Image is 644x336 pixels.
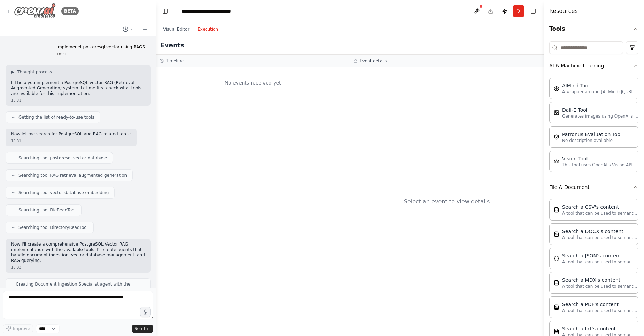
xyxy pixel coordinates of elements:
div: No events received yet [160,71,346,95]
span: Searching tool vector database embedding [18,190,109,195]
p: A wrapper around [AI-Minds]([URL][DOMAIN_NAME]). Useful for when you need answers to questions fr... [562,89,639,95]
button: Visual Editor [159,25,193,33]
img: CSVSearchTool [554,207,559,213]
p: I'll help you implement a PostgreSQL vector RAG (Retrieval-Augmented Generation) system. Let me f... [11,80,145,97]
button: Tools [549,19,638,39]
p: A tool that can be used to semantic search a query from a JSON's content. [562,259,639,265]
div: AIMind Tool [562,82,639,89]
div: 18:31 [11,138,131,144]
div: Search a JSON's content [562,252,639,259]
div: Search a txt's content [562,325,639,332]
div: 18:31 [57,51,145,57]
p: implemenet postgresql vector using RAGS [57,45,145,50]
img: MDXSearchTool [554,280,559,286]
img: Logo [14,3,56,19]
button: Switch to previous chat [120,25,137,33]
span: Searching tool DirectoryReadTool [18,225,88,230]
button: Improve [3,324,33,333]
img: DOCXSearchTool [554,231,559,237]
div: Dall-E Tool [562,106,639,113]
div: 18:32 [11,265,145,270]
div: Search a PDF's content [562,301,639,308]
p: Now I'll create a comprehensive PostgreSQL Vector RAG implementation with the available tools. I'... [11,242,145,263]
img: AIMindTool [554,86,559,91]
img: DallETool [554,110,559,115]
span: ▶ [11,69,14,75]
p: No description available [562,138,622,143]
span: Searching tool postgresql vector database [18,155,107,161]
p: A tool that can be used to semantic search a query from a DOCX's content. [562,235,639,240]
button: File & Document [549,178,638,196]
span: Improve [13,326,30,331]
img: JSONSearchTool [554,256,559,261]
img: PatronusEvalTool [554,134,559,140]
p: This tool uses OpenAI's Vision API to describe the contents of an image. [562,162,639,168]
button: ▶Thought process [11,69,52,75]
nav: breadcrumb [182,8,253,15]
div: Vision Tool [562,155,639,162]
button: Send [132,325,153,333]
div: Select an event to view details [404,198,490,206]
button: AI & Machine Learning [549,57,638,75]
div: AI & Machine Learning [549,75,638,178]
h3: Event details [360,58,387,64]
div: Search a MDX's content [562,277,639,283]
p: Now let me search for PostgreSQL and RAG-related tools: [11,131,131,137]
div: Patronus Evaluation Tool [562,131,622,138]
button: Start a new chat [139,25,151,33]
img: PDFSearchTool [554,304,559,310]
h2: Events [160,40,184,50]
div: 18:31 [11,98,145,103]
span: Searching tool RAG retrieval augmented generation [18,173,127,178]
p: Generates images using OpenAI's Dall-E model. [562,113,639,119]
span: Searching tool FileReadTool [18,207,76,213]
button: Click to speak your automation idea [140,307,151,317]
div: Search a CSV's content [562,203,639,210]
span: Creating Document Ingestion Specialist agent with the following tools: Search a txt's content, Se... [16,281,145,298]
button: Execution [193,25,222,33]
div: Search a DOCX's content [562,228,639,235]
h4: Resources [549,7,578,15]
p: A tool that can be used to semantic search a query from a CSV's content. [562,210,639,216]
p: A tool that can be used to semantic search a query from a PDF's content. [562,308,639,313]
span: Send [135,326,145,331]
img: TXTSearchTool [554,329,559,334]
div: BETA [61,7,79,15]
p: A tool that can be used to semantic search a query from a MDX's content. [562,283,639,289]
button: Hide right sidebar [528,6,538,16]
h3: Timeline [166,58,184,64]
span: Getting the list of ready-to-use tools [18,114,94,120]
img: VisionTool [554,159,559,164]
span: Thought process [17,69,52,75]
button: Hide left sidebar [160,6,170,16]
